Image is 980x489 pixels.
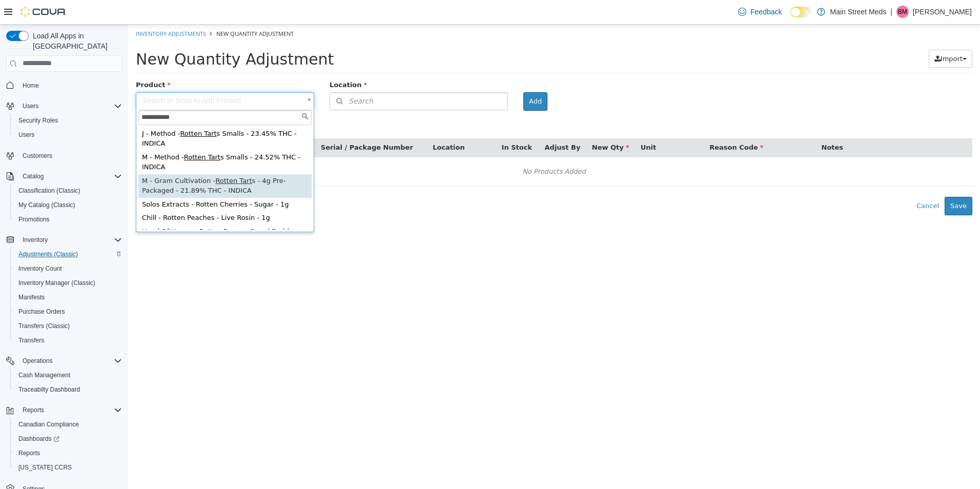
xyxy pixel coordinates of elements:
[14,291,122,303] span: Manifests
[734,2,786,22] a: Feedback
[14,262,66,275] a: Inventory Count
[10,103,183,126] div: J - Method - s Smalls - 23.45% THC - INDICA
[18,116,58,125] span: Security Roles
[10,261,126,276] button: Inventory Count
[10,212,126,227] button: Promotions
[14,114,122,127] span: Security Roles
[898,6,907,18] span: BM
[18,201,75,209] span: My Catalog (Classic)
[896,6,909,18] div: Blake Martin
[18,131,34,139] span: Users
[18,435,59,443] span: Dashboards
[14,305,69,318] a: Purchase Orders
[10,128,126,142] button: Users
[14,129,122,141] span: Users
[2,148,126,163] button: Customers
[18,404,122,416] span: Reports
[18,234,122,246] span: Inventory
[14,433,64,445] a: Dashboards
[14,447,44,459] a: Reports
[10,198,126,212] button: My Catalog (Classic)
[18,264,62,273] span: Inventory Count
[18,100,122,112] span: Users
[14,418,122,431] span: Canadian Compliance
[18,279,95,287] span: Inventory Manager (Classic)
[18,404,48,416] button: Reports
[14,334,122,347] span: Transfers
[10,319,126,333] button: Transfers (Classic)
[14,277,122,289] span: Inventory Manager (Classic)
[18,150,56,162] a: Customers
[2,169,126,184] button: Catalog
[14,277,99,289] a: Inventory Manager (Classic)
[18,463,72,472] span: [US_STATE] CCRS
[18,215,50,223] span: Promotions
[10,417,126,432] button: Canadian Compliance
[14,369,122,381] span: Cash Management
[18,79,122,92] span: Home
[2,78,126,93] button: Home
[52,105,88,113] span: Rotten Tart
[14,185,85,197] a: Classification (Classic)
[18,79,43,92] a: Home
[10,173,183,187] div: Solos Extracts - Rotten Cherries - Sugar - 1g
[10,382,126,397] button: Traceabilty Dashboard
[18,336,44,344] span: Transfers
[14,320,122,332] span: Transfers (Classic)
[10,368,126,382] button: Cash Management
[10,276,126,290] button: Inventory Manager (Classic)
[14,213,54,226] a: Promotions
[10,460,126,475] button: [US_STATE] CCRS
[23,102,38,110] span: Users
[14,418,83,431] a: Canadian Compliance
[14,129,38,141] a: Users
[10,184,126,198] button: Classification (Classic)
[14,320,74,332] a: Transfers (Classic)
[23,236,48,244] span: Inventory
[14,262,122,275] span: Inventory Count
[10,187,183,200] div: Chill - Rotten Peaches - Live Rosin - 1g
[18,149,122,162] span: Customers
[14,334,48,347] a: Transfers
[14,461,76,474] a: [US_STATE] CCRS
[14,199,122,211] span: My Catalog (Classic)
[18,420,79,429] span: Canadian Compliance
[23,172,44,180] span: Catalog
[18,308,65,316] span: Purchase Orders
[10,247,126,261] button: Adjustments (Classic)
[10,150,183,173] div: M - Gram Cultivation - s - 4g Pre-Packaged - 21.89% THC - INDICA
[23,81,39,90] span: Home
[890,6,892,18] p: |
[750,7,782,17] span: Feedback
[18,170,48,182] button: Catalog
[14,291,49,303] a: Manifests
[18,322,70,330] span: Transfers (Classic)
[14,185,122,197] span: Classification (Classic)
[830,6,887,18] p: Main Street Meds
[14,447,122,459] span: Reports
[18,449,40,457] span: Reports
[913,6,972,18] p: [PERSON_NAME]
[14,114,62,127] a: Security Roles
[10,200,183,224] div: Head Of Honey - Rotten Rozay - Cured Budder - 1g
[18,187,80,195] span: Classification (Classic)
[14,305,122,318] span: Purchase Orders
[10,126,183,150] div: M - Method - s Smalls - 24.52% THC - INDICA
[14,248,122,260] span: Adjustments (Classic)
[14,383,84,396] a: Traceabilty Dashboard
[2,233,126,247] button: Inventory
[10,432,126,446] a: Dashboards
[10,290,126,304] button: Manifests
[14,369,74,381] a: Cash Management
[18,355,57,367] button: Operations
[18,385,80,394] span: Traceabilty Dashboard
[2,354,126,368] button: Operations
[18,293,45,301] span: Manifests
[18,234,52,246] button: Inventory
[2,99,126,113] button: Users
[10,333,126,348] button: Transfers
[14,461,122,474] span: Washington CCRS
[14,199,79,211] a: My Catalog (Classic)
[87,152,124,160] span: Rotten Tart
